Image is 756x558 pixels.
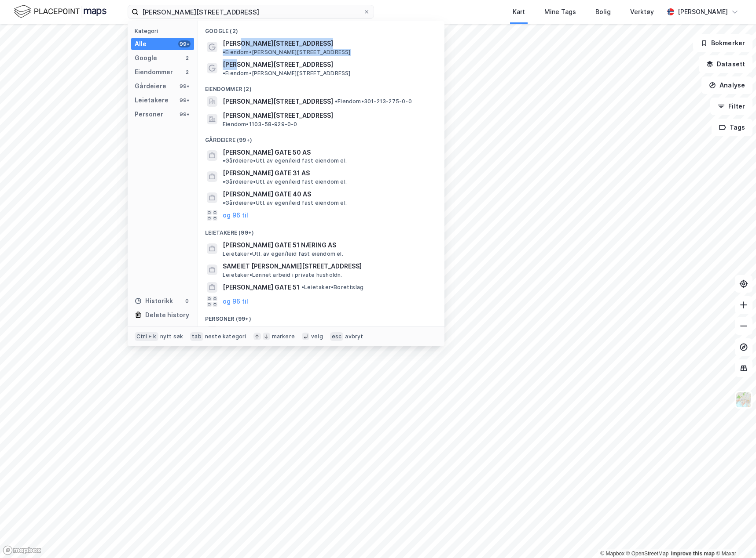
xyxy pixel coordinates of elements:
[135,95,169,105] div: Leietakere
[183,297,191,304] div: 0
[699,55,752,73] button: Datasett
[160,333,183,340] div: nytt søk
[301,284,304,290] span: •
[223,49,351,56] span: Eiendom • [PERSON_NAME][STREET_ADDRESS]
[223,96,333,107] span: [PERSON_NAME][STREET_ADDRESS]
[223,38,333,49] span: [PERSON_NAME][STREET_ADDRESS]
[178,40,191,47] div: 99+
[198,79,444,94] div: Eiendommer (2)
[145,310,189,320] div: Delete history
[223,168,310,178] span: [PERSON_NAME] GATE 31 AS
[630,7,654,17] div: Verktøy
[223,178,225,185] span: •
[272,333,295,340] div: markere
[223,70,351,77] span: Eiendom • [PERSON_NAME][STREET_ADDRESS]
[139,5,363,18] input: Søk på adresse, matrikkel, gårdeiere, leietakere eller personer
[223,49,225,55] span: •
[223,70,225,76] span: •
[223,296,248,307] button: og 96 til
[223,210,248,221] button: og 96 til
[223,326,273,337] span: [PERSON_NAME]
[735,391,752,408] img: Z
[198,130,444,145] div: Gårdeiere (99+)
[135,332,158,341] div: Ctrl + k
[513,7,525,17] div: Kart
[223,189,311,199] span: [PERSON_NAME] GATE 40 AS
[198,222,444,238] div: Leietakere (99+)
[595,7,611,17] div: Bolig
[223,59,333,70] span: [PERSON_NAME][STREET_ADDRESS]
[544,7,576,17] div: Mine Tags
[712,516,756,558] div: Kontrollprogram for chat
[135,39,147,49] div: Alle
[183,54,191,62] div: 2
[190,332,203,341] div: tab
[223,261,434,272] span: SAMEIET [PERSON_NAME][STREET_ADDRESS]
[135,53,157,63] div: Google
[3,545,41,555] a: Mapbox homepage
[330,332,344,341] div: esc
[345,333,363,340] div: avbryt
[701,76,752,94] button: Analyse
[135,296,173,306] div: Historikk
[693,34,752,52] button: Bokmerker
[223,147,311,158] span: [PERSON_NAME] GATE 50 AS
[600,551,624,557] a: Mapbox
[223,178,347,185] span: Gårdeiere • Utl. av egen/leid fast eiendom el.
[671,551,715,557] a: Improve this map
[178,83,191,90] div: 99+
[183,69,191,76] div: 2
[135,28,194,34] div: Kategori
[178,111,191,118] div: 99+
[198,308,444,324] div: Personer (99+)
[205,333,246,340] div: neste kategori
[712,516,756,558] iframe: Chat Widget
[223,110,434,121] span: [PERSON_NAME][STREET_ADDRESS]
[178,97,191,104] div: 99+
[223,199,347,207] span: Gårdeiere • Utl. av egen/leid fast eiendom el.
[14,4,106,19] img: logo.f888ab2527a4732fd821a326f86c7f29.svg
[335,98,412,105] span: Eiendom • 301-213-275-0-0
[223,240,434,250] span: [PERSON_NAME] GATE 51 NÆRING AS
[135,67,173,77] div: Eiendommer
[223,157,225,164] span: •
[135,109,163,120] div: Personer
[626,551,669,557] a: OpenStreetMap
[301,284,363,291] span: Leietaker • Borettslag
[335,98,338,105] span: •
[223,199,225,206] span: •
[223,157,347,164] span: Gårdeiere • Utl. av egen/leid fast eiendom el.
[135,81,166,91] div: Gårdeiere
[678,7,728,17] div: [PERSON_NAME]
[198,21,444,36] div: Google (2)
[223,121,297,128] span: Eiendom • 1103-58-929-0-0
[223,250,343,257] span: Leietaker • Utl. av egen/leid fast eiendom el.
[311,333,323,340] div: velg
[712,119,752,136] button: Tags
[710,98,752,115] button: Filter
[223,272,342,279] span: Leietaker • Lønnet arbeid i private husholdn.
[223,282,300,293] span: [PERSON_NAME] GATE 51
